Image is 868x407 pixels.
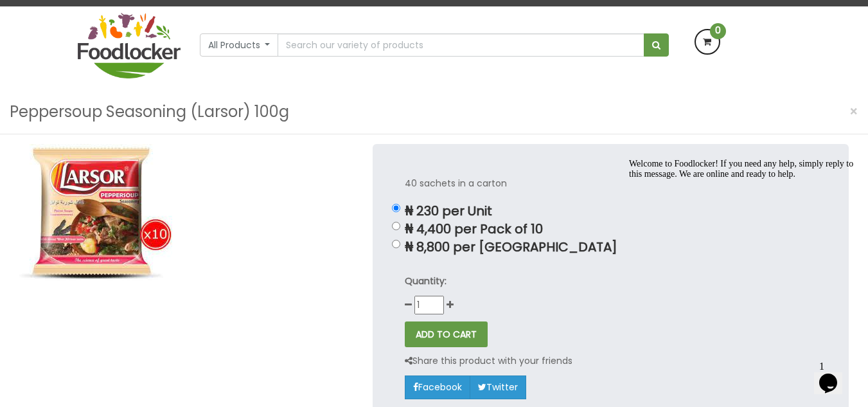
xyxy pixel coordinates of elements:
[392,204,400,212] input: ₦ 230 per Unit
[405,321,488,347] button: ADD TO CART
[5,5,229,25] span: Welcome to Foodlocker! If you need any help, simply reply to this message. We are online and read...
[405,240,817,255] p: ₦ 8,800 per [GEOGRAPHIC_DATA]
[405,176,817,191] p: 40 sachets in a carton
[624,154,855,349] iframe: chat widget
[78,13,181,78] img: FoodLocker
[5,5,236,26] div: Welcome to Foodlocker! If you need any help, simply reply to this message. We are online and read...
[392,222,400,230] input: ₦ 4,400 per Pack of 10
[405,222,817,237] p: ₦ 4,400 per Pack of 10
[470,375,526,399] a: Twitter
[843,98,865,125] button: Close
[278,33,644,57] input: Search our variety of products
[710,23,726,39] span: 0
[849,102,858,121] span: ×
[405,375,470,399] a: Facebook
[405,275,447,287] strong: Quantity:
[10,100,289,124] h3: Peppersoup Seasoning (Larsor) 100g
[405,354,572,368] p: Share this product with your friends
[200,33,279,57] button: All Products
[19,144,172,280] img: Peppersoup Seasoning (Larsor) 100g
[814,356,855,394] iframe: chat widget
[392,240,400,248] input: ₦ 8,800 per [GEOGRAPHIC_DATA]
[405,204,817,219] p: ₦ 230 per Unit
